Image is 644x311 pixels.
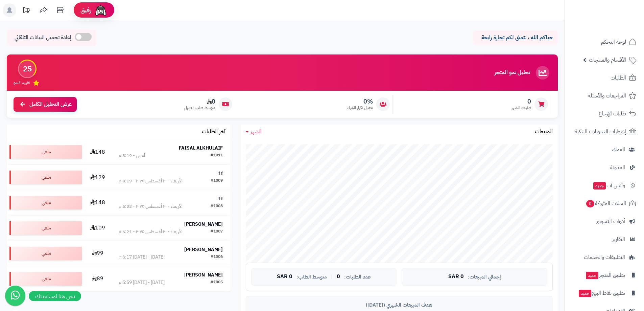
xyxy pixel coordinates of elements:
[511,105,531,111] span: طلبات الشهر
[448,274,464,280] span: 0 SAR
[579,290,591,297] span: جديد
[9,171,82,184] div: ملغي
[119,152,145,159] div: أمس - 3:19 م
[85,190,111,215] td: 148
[29,101,72,108] span: عرض التحليل الكامل
[569,213,640,229] a: أدوات التسويق
[596,217,625,226] span: أدوات التسويق
[569,88,640,104] a: المراجعات والأسئلة
[251,302,547,309] div: هدف المبيعات الشهري ([DATE])
[94,3,108,17] img: ai-face.png
[296,274,327,280] span: متوسط الطلب:
[211,279,223,286] div: #1005
[347,105,373,111] span: معدل تكرار الشراء
[495,70,530,76] h3: تحليل نمو المتجر
[586,199,626,208] span: السلات المتروكة
[251,128,262,136] span: الشهر
[218,170,223,177] strong: f f
[9,272,82,286] div: ملغي
[612,145,625,154] span: العملاء
[585,270,625,280] span: تطبيق المتجر
[9,221,82,235] div: ملغي
[119,254,165,261] div: [DATE] - [DATE] 6:17 م
[85,139,111,164] td: 148
[85,216,111,241] td: 109
[589,55,626,65] span: الأقسام والمنتجات
[584,252,625,262] span: التطبيقات والخدمات
[211,152,223,159] div: #1011
[569,195,640,212] a: السلات المتروكة0
[18,3,35,19] a: تحديثات المنصة
[85,165,111,190] td: 129
[15,34,71,42] span: إعادة تحميل البيانات التلقائي
[611,73,626,83] span: الطلبات
[344,274,371,280] span: عدد الطلبات:
[184,246,223,253] strong: [PERSON_NAME]
[119,178,183,184] div: الأربعاء - ٢٠ أغسطس ٢٠٢٥ - 8:19 م
[85,266,111,291] td: 89
[119,279,165,286] div: [DATE] - [DATE] 5:59 م
[184,221,223,228] strong: [PERSON_NAME]
[575,127,626,136] span: إشعارات التحويلات البنكية
[612,235,625,244] span: التقارير
[9,247,82,260] div: ملغي
[277,274,292,280] span: 0 SAR
[569,70,640,86] a: الطلبات
[593,182,606,190] span: جديد
[119,228,183,235] div: الأربعاء - ٢٠ أغسطس ٢٠٢٥ - 6:21 م
[511,98,531,105] span: 0
[569,249,640,265] a: التطبيقات والخدمات
[586,200,594,207] span: 0
[569,124,640,140] a: إشعارات التحويلات البنكية
[569,177,640,194] a: وآتس آبجديد
[179,145,223,152] strong: FAISAL ALKHULAIF
[569,231,640,247] a: التقارير
[569,34,640,50] a: لوحة التحكم
[211,203,223,210] div: #1008
[535,129,553,135] h3: المبيعات
[211,178,223,184] div: #1009
[80,6,91,14] span: رفيق
[610,163,625,172] span: المدونة
[119,203,183,210] div: الأربعاء - ٢٠ أغسطس ٢٠٢٥ - 6:33 م
[184,98,215,105] span: 0
[246,128,262,136] a: الشهر
[211,228,223,235] div: #1007
[588,91,626,101] span: المراجعات والأسئلة
[599,109,626,118] span: طلبات الإرجاع
[9,145,82,159] div: ملغي
[593,181,625,190] span: وآتس آب
[578,288,625,298] span: تطبيق نقاط البيع
[569,141,640,158] a: العملاء
[569,267,640,283] a: تطبيق المتجرجديد
[202,129,225,135] h3: آخر الطلبات
[218,195,223,202] strong: f f
[184,105,215,111] span: متوسط طلب العميل
[9,196,82,209] div: ملغي
[601,37,626,47] span: لوحة التحكم
[569,106,640,122] a: طلبات الإرجاع
[211,254,223,261] div: #1006
[569,159,640,176] a: المدونة
[347,98,373,105] span: 0%
[586,272,598,279] span: جديد
[14,97,77,112] a: عرض التحليل الكامل
[85,241,111,266] td: 99
[331,274,333,279] span: |
[478,34,553,42] p: حياكم الله ، نتمنى لكم تجارة رابحة
[337,274,340,280] span: 0
[569,285,640,301] a: تطبيق نقاط البيعجديد
[184,271,223,279] strong: [PERSON_NAME]
[468,274,501,280] span: إجمالي المبيعات:
[14,80,30,86] span: تقييم النمو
